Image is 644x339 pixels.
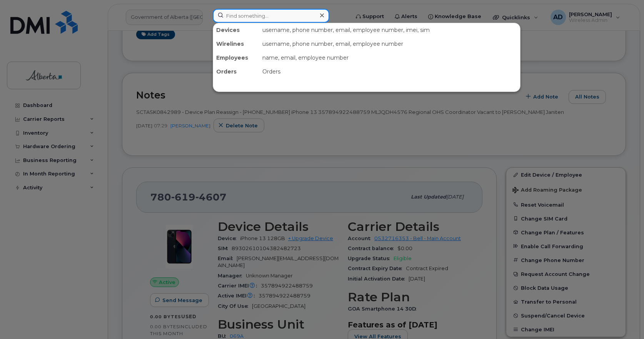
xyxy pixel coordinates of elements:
[259,51,520,65] div: name, email, employee number
[213,9,329,23] input: Find something...
[259,23,520,37] div: username, phone number, email, employee number, imei, sim
[213,37,259,51] div: Wirelines
[259,65,520,78] div: Orders
[213,51,259,65] div: Employees
[259,37,520,51] div: username, phone number, email, employee number
[213,65,259,78] div: Orders
[213,23,259,37] div: Devices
